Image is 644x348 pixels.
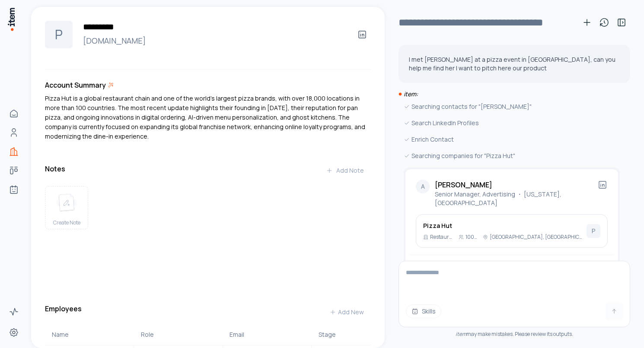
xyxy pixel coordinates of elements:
span: Skills [422,307,436,316]
a: Deals [5,162,22,179]
button: Add New [322,304,371,321]
button: create noteCreate Note [45,186,88,229]
h2: [PERSON_NAME] [435,180,597,190]
button: Add Note [319,162,371,179]
div: Searching contacts for "[PERSON_NAME]" [404,102,620,111]
p: Restaurants [430,234,455,240]
i: item [456,330,466,338]
a: Activity [5,303,22,320]
div: A [416,180,430,193]
div: Enrich Contact [404,135,620,144]
a: Home [5,105,22,122]
p: Senior Manager, Advertising ・ [US_STATE], [GEOGRAPHIC_DATA] [435,190,597,207]
div: Searching companies for "Pizza Hut" [404,151,620,161]
a: Agents [5,181,22,198]
div: may make mistakes. Please review its outputs. [399,331,630,338]
div: Name [52,330,127,339]
button: New conversation [578,14,596,31]
span: Create Note [53,219,80,226]
p: I met [PERSON_NAME] at a pizza event in [GEOGRAPHIC_DATA], can you help me find her I want to pit... [409,55,620,73]
div: Add Note [326,166,364,175]
button: View history [596,14,613,31]
div: P [45,21,73,48]
a: [DOMAIN_NAME] [80,35,347,47]
h3: Employees [45,304,82,321]
p: [GEOGRAPHIC_DATA], [GEOGRAPHIC_DATA] [490,234,583,240]
img: Item Brain Logo [7,7,16,32]
button: Skills [406,304,441,318]
div: Pizza Hut is a global restaurant chain and one of the world’s largest pizza brands, with over 18,... [45,94,371,141]
h3: Pizza Hut [423,221,583,230]
p: 10001+ [465,234,479,240]
div: P [587,224,600,238]
button: Toggle sidebar [613,14,630,31]
i: item: [404,90,418,98]
h3: Account Summary [45,80,106,90]
div: Stage [319,330,364,339]
div: Search LinkedIn Profiles [404,118,620,128]
div: Email [230,330,305,339]
a: Settings [5,324,22,341]
a: People [5,124,22,141]
div: Role [141,330,216,339]
h3: Notes [45,164,65,174]
a: Companies [5,143,22,160]
img: create note [56,193,77,212]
